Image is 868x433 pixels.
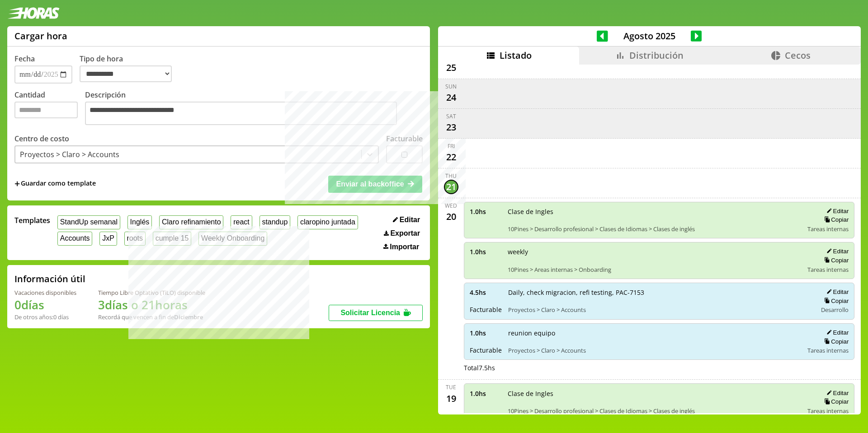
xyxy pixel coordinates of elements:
label: Cantidad [14,90,85,127]
div: Total 7.5 hs [464,363,855,372]
span: Exportar [390,229,420,237]
select: Tipo de hora [80,65,172,82]
button: react [231,215,252,229]
span: Proyectos > Claro > Accounts [508,306,811,314]
button: StandUp semanal [57,215,120,229]
h1: Cargar hora [14,30,67,42]
button: Enviar al backoffice [328,176,422,193]
span: Editar [400,216,420,224]
span: Tareas internas [807,346,849,354]
span: Distribución [629,49,684,61]
span: Tareas internas [807,407,849,415]
h2: Información útil [14,273,85,285]
span: Proyectos > Claro > Accounts [508,346,802,354]
button: Claro refinamiento [159,215,223,229]
span: 1.0 hs [470,207,501,216]
span: weekly [508,247,802,256]
div: Sun [445,83,457,90]
span: Clase de Ingles [508,207,802,216]
div: 19 [444,391,458,405]
div: Fri [448,142,455,150]
span: 10Pines > Desarrollo profesional > Clases de Idiomas > Clases de inglés [508,407,802,415]
span: 1.0 hs [470,247,501,256]
b: Diciembre [174,313,203,321]
button: Exportar [381,229,423,238]
button: Solicitar Licencia [329,305,423,321]
div: Recordá que vencen a fin de [98,313,205,321]
button: Copiar [821,398,849,405]
img: logotipo [7,7,60,19]
button: Editar [824,207,849,215]
label: Descripción [85,90,423,127]
span: Cecos [785,49,811,61]
div: Sat [446,112,456,120]
button: Copiar [821,256,849,264]
button: cumple 15 [153,232,191,246]
span: 1.0 hs [470,389,501,398]
div: scrollable content [438,65,861,413]
span: Tareas internas [807,265,849,274]
span: Solicitar Licencia [340,309,400,317]
button: Copiar [821,216,849,223]
div: 20 [444,210,458,224]
div: Thu [445,172,457,180]
span: Importar [390,243,419,251]
span: Tareas internas [807,225,849,233]
button: Editar [390,215,423,224]
h1: 3 días o 21 horas [98,297,205,313]
span: Agosto 2025 [608,30,691,42]
span: +Guardar como template [14,179,96,189]
span: Desarrollo [821,306,849,314]
span: Facturable [470,346,502,354]
div: 23 [444,120,458,135]
span: 1.0 hs [470,329,502,337]
button: Weekly Onboarding [198,232,267,246]
span: Enviar al backoffice [336,180,404,188]
label: Fecha [14,54,35,64]
div: 22 [444,150,458,164]
button: roots [124,232,146,246]
div: 21 [444,180,458,194]
button: Copiar [821,338,849,345]
button: Accounts [57,232,92,246]
label: Tipo de hora [80,54,179,84]
span: reunion equipo [508,329,802,337]
button: Editar [824,247,849,255]
textarea: Descripción [85,102,397,125]
div: Proyectos > Claro > Accounts [20,149,119,159]
div: 24 [444,90,458,105]
button: Editar [824,288,849,296]
button: standup [259,215,291,229]
span: Listado [500,49,532,61]
button: JxP [99,232,117,246]
button: Copiar [821,297,849,305]
div: 25 [444,61,458,75]
span: Templates [14,215,50,225]
label: Centro de costo [14,134,69,144]
label: Facturable [386,134,423,144]
div: Tiempo Libre Optativo (TiLO) disponible [98,289,205,297]
button: claropino juntada [297,215,358,229]
button: Inglés [127,215,152,229]
span: Facturable [470,305,502,314]
span: 10Pines > Areas internas > Onboarding [508,265,802,274]
div: De otros años: 0 días [14,313,76,321]
button: Editar [824,329,849,336]
div: Vacaciones disponibles [14,289,76,297]
div: Tue [446,383,456,391]
h1: 0 días [14,297,76,313]
span: Clase de Ingles [508,389,802,398]
div: Wed [445,202,457,210]
span: + [14,179,20,189]
input: Cantidad [14,102,78,118]
span: 4.5 hs [470,288,502,297]
span: Daily, check migracion, refi testing, PAC-7153 [508,288,811,297]
span: 10Pines > Desarrollo profesional > Clases de Idiomas > Clases de inglés [508,225,802,233]
button: Editar [824,389,849,397]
